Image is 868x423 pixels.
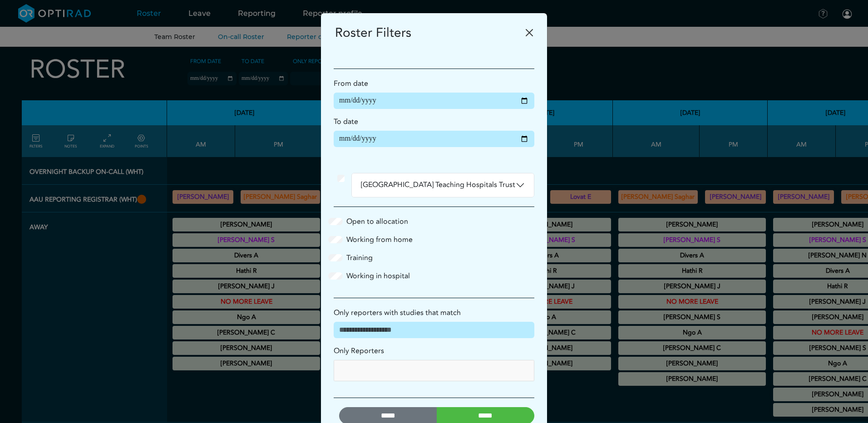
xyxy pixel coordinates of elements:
label: To date [334,116,358,127]
h5: Roster Filters [335,23,411,42]
label: Only Reporters [334,345,384,356]
label: Training [346,252,373,263]
label: From date [334,78,368,89]
label: Working in hospital [346,271,410,281]
input: null [338,364,402,377]
label: Working from home [346,234,413,245]
button: Close [522,25,537,40]
label: Only reporters with studies that match [334,307,461,318]
button: [GEOGRAPHIC_DATA] Teaching Hospitals Trust [352,173,534,197]
label: Open to allocation [346,216,408,227]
